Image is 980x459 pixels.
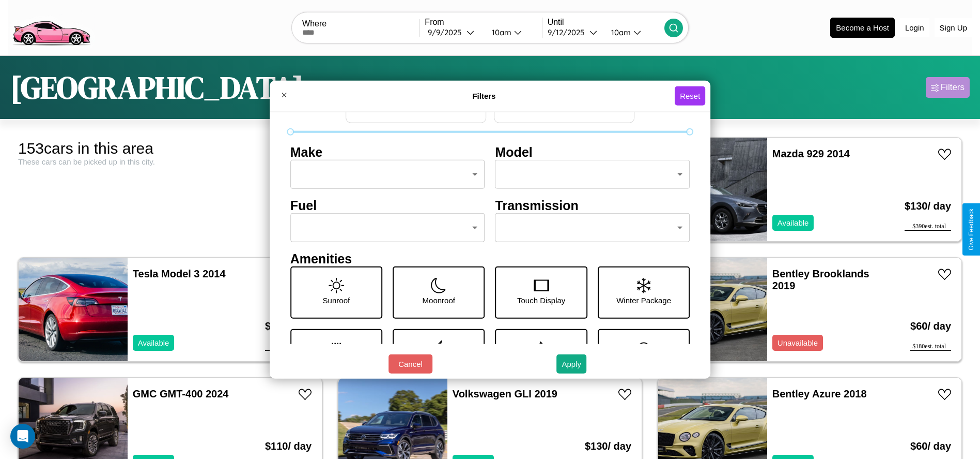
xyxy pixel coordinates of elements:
label: Until [548,18,664,27]
label: Where [302,19,419,28]
h1: [GEOGRAPHIC_DATA] [10,66,304,109]
h4: Model [495,144,690,159]
label: From [425,18,541,27]
h4: Transmission [495,198,690,213]
button: 9/9/2025 [425,27,483,38]
p: Available [138,336,169,350]
h4: Amenities [290,251,690,266]
button: Become a Host [830,18,895,38]
div: 153 cars in this area [18,140,322,157]
div: 10am [487,27,514,37]
div: 10am [606,27,633,37]
p: Moonroof [423,293,455,307]
a: Mazda 929 2014 [772,148,850,159]
div: 9 / 12 / 2025 [548,27,589,37]
div: Give Feedback [968,209,975,250]
h3: $ 110 / day [265,310,312,343]
a: Bentley Azure 2018 [772,388,867,399]
p: Available [777,216,809,230]
p: Touch Display [517,293,565,307]
button: Filters [926,77,970,98]
img: logo [8,5,95,48]
a: Bentley Brooklands 2019 [772,268,869,291]
div: These cars can be picked up in this city. [18,157,322,166]
a: GMC GMT-400 2024 [133,388,229,399]
p: Unavailable [777,336,818,350]
h4: Fuel [290,198,485,213]
h4: Make [290,144,485,159]
div: $ 390 est. total [905,223,951,231]
button: 10am [603,27,664,38]
p: Winter Package [616,293,671,307]
button: Apply [556,354,586,374]
h3: $ 60 / day [910,310,951,343]
button: Cancel [388,354,432,374]
button: 10am [484,27,542,38]
a: Volkswagen GLI 2019 [453,388,557,399]
a: Tesla Model 3 2014 [133,268,226,279]
div: $ 330 est. total [265,343,312,351]
div: 9 / 9 / 2025 [428,27,466,37]
h4: Filters [293,92,675,100]
div: Filters [941,82,965,93]
button: Reset [675,86,705,106]
h3: $ 130 / day [905,190,951,223]
button: Login [900,18,929,37]
div: Open Intercom Messenger [10,424,35,449]
button: Sign Up [935,18,972,37]
p: Sunroof [323,293,350,307]
div: $ 180 est. total [910,343,951,351]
